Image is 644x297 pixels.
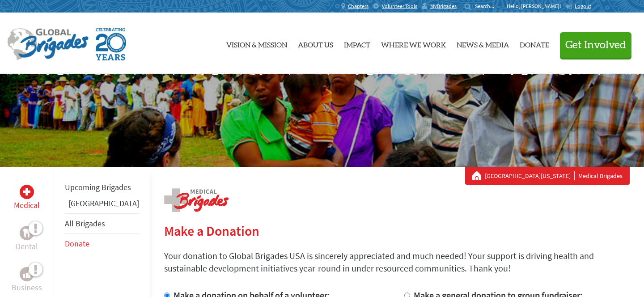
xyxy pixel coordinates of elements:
[20,226,34,240] div: Dental
[12,267,42,294] a: BusinessBusiness
[65,218,105,229] a: All Brigades
[14,185,40,212] a: MedicalMedical
[382,3,417,10] span: Volunteer Tools
[23,229,30,237] img: Dental
[23,188,30,195] img: Medical
[68,198,139,208] a: [GEOGRAPHIC_DATA]
[520,20,549,67] a: Donate
[344,20,370,67] a: Impact
[507,3,565,10] p: Hello, [PERSON_NAME]!
[14,199,40,212] p: Medical
[65,234,139,254] li: Donate
[575,3,591,9] span: Logout
[65,238,89,249] a: Donate
[348,3,369,10] span: Chapters
[16,240,38,253] p: Dental
[472,171,623,180] div: Medical Brigades
[7,28,89,60] img: Global Brigades Logo
[485,171,575,180] a: [GEOGRAPHIC_DATA][US_STATE]
[560,32,631,58] button: Get Involved
[457,20,509,67] a: News & Media
[164,223,630,239] h2: Make a Donation
[565,40,626,51] span: Get Involved
[226,20,287,67] a: Vision & Mission
[381,20,446,67] a: Where We Work
[12,281,42,294] p: Business
[65,197,139,213] li: Panama
[164,188,229,212] img: logo-medical.png
[20,267,34,281] div: Business
[23,271,30,278] img: Business
[65,182,131,192] a: Upcoming Brigades
[164,250,630,275] p: Your donation to Global Brigades USA is sincerely appreciated and much needed! Your support is dr...
[65,213,139,234] li: All Brigades
[16,226,38,253] a: DentalDental
[298,20,333,67] a: About Us
[430,3,457,10] span: MyBrigades
[65,178,139,197] li: Upcoming Brigades
[96,28,126,60] img: Global Brigades Celebrating 20 Years
[565,3,591,10] a: Logout
[20,185,34,199] div: Medical
[475,3,500,9] input: Search...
